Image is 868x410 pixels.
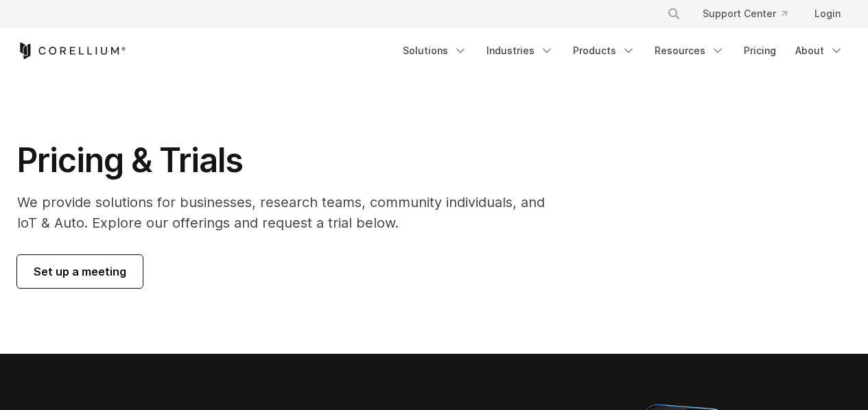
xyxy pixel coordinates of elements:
div: Navigation Menu [650,1,852,26]
div: Navigation Menu [395,38,852,63]
a: Products [565,38,644,63]
span: Set up a meeting [34,263,126,280]
a: About [787,38,852,63]
a: Solutions [395,38,476,63]
a: Pricing [736,38,784,63]
a: Support Center [692,1,798,26]
a: Login [804,1,852,26]
a: Industries [478,38,562,63]
a: Corellium Home [17,43,126,59]
p: We provide solutions for businesses, research teams, community individuals, and IoT & Auto. Explo... [17,192,564,233]
a: Set up a meeting [17,255,143,288]
button: Search [661,1,686,26]
h1: Pricing & Trials [17,140,564,181]
a: Resources [646,38,733,63]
